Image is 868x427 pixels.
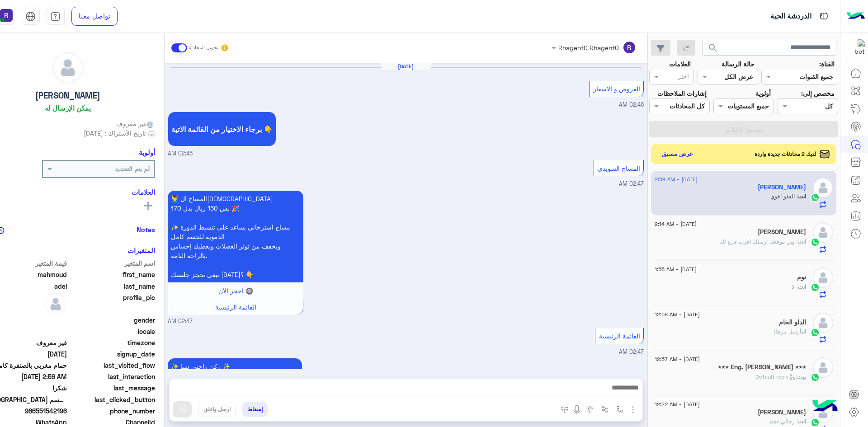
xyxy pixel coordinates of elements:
[69,258,155,268] span: اسم المتغير
[755,89,771,98] label: أولوية
[586,406,594,413] img: create order
[720,238,798,245] span: وين موقعك ارسلك اقرب فرع لك
[779,319,806,326] h5: الدلو الخام
[612,402,627,417] button: select flow
[601,406,609,413] img: Trigger scenario
[35,90,100,101] h5: [PERSON_NAME]
[69,327,155,336] span: locale
[655,220,697,228] span: [DATE] - 2:14 AM
[69,406,155,416] span: phone_number
[168,191,303,282] p: 30/8/2025, 2:47 AM
[655,310,700,319] span: [DATE] - 12:58 AM
[658,147,697,160] button: عرض مسبق
[189,44,218,52] small: تحويل المحادثة
[702,40,724,59] button: search
[619,348,644,355] span: 02:47 AM
[655,400,700,408] span: [DATE] - 12:22 AM
[582,402,597,417] button: create order
[758,408,806,416] h5: ahmed
[25,11,36,22] img: tab
[798,193,806,200] span: انت
[678,71,690,83] div: اختر
[69,338,155,347] span: timezone
[774,328,802,335] span: أرسل مرفقًا
[69,361,155,370] span: last_visited_flow
[798,283,806,290] span: انت
[798,418,806,425] span: انت
[50,11,61,22] img: tab
[758,228,806,236] h5: محمد
[718,363,806,371] h5: ٭٭٭ Eng. Ahmed Abd El_Majeed ٭٭٭
[127,246,155,254] h6: المتغيرات
[168,150,193,158] span: 02:46 AM
[813,178,833,198] img: defaultAdmin.png
[819,59,835,69] label: القناة:
[792,283,798,290] span: لا
[598,164,640,172] span: المساج السويدي
[758,183,806,191] h5: mahmoud adel
[801,89,835,98] label: مخصص إلى:
[69,418,155,427] span: ChannelId
[198,402,236,417] button: ارسل واغلق
[571,404,582,415] img: send voice note
[47,7,65,26] a: tab
[71,7,118,26] a: تواصل معنا
[657,89,707,98] label: إشارات الملاحظات
[769,418,798,425] span: رجالي فقط
[811,283,820,292] img: WhatsApp
[655,175,698,183] span: [DATE] - 2:59 AM
[649,121,838,137] button: تطبيق الفلاتر
[69,282,155,291] span: last_name
[722,59,755,69] label: حالة الرسالة
[69,383,155,393] span: last_message
[619,101,644,108] span: 02:46 AM
[52,52,83,83] img: defaultAdmin.png
[116,119,155,128] span: غير معروف
[599,332,640,340] span: القائمة الرئيسية
[137,225,155,234] h6: Notes
[849,39,865,56] img: 322853014244696
[69,293,155,314] span: profile_pic
[770,193,798,200] span: العفو اخوي
[627,404,638,415] img: send attachment
[802,328,806,335] span: انت
[811,418,820,427] img: WhatsApp
[619,180,644,187] span: 02:47 AM
[242,402,268,417] button: إسقاط
[381,63,431,70] h6: [DATE]
[84,128,146,138] span: تاريخ الأشتراك : [DATE]
[69,372,155,381] span: last_interaction
[813,313,833,333] img: defaultAdmin.png
[755,150,816,158] span: لديك 2 محادثات جديدة واردة
[655,355,700,363] span: [DATE] - 12:57 AM
[168,317,193,326] span: 02:47 AM
[593,85,640,93] span: العروض و الاسعار
[755,373,797,380] span: : Default reply
[813,267,833,288] img: defaultAdmin.png
[171,125,273,133] span: برجاء الاختيار من القائمة الاتية 👇
[770,10,811,23] p: الدردشة الحية
[847,7,865,26] img: Logo
[797,373,806,380] span: بوت
[69,270,155,279] span: first_name
[69,349,155,359] span: signup_date
[45,104,91,112] h6: يمكن الإرسال له
[69,395,155,404] span: last_clicked_button
[811,328,820,337] img: WhatsApp
[44,293,67,315] img: defaultAdmin.png
[708,42,718,53] span: search
[813,357,833,378] img: defaultAdmin.png
[561,406,568,413] img: make a call
[811,373,820,382] img: WhatsApp
[811,193,820,202] img: WhatsApp
[813,222,833,243] img: defaultAdmin.png
[215,303,256,311] span: القائمة الرئيسية
[178,405,187,414] img: send message
[616,406,623,413] img: select flow
[69,315,155,325] span: gender
[798,238,806,245] span: انت
[669,59,691,69] label: العلامات
[597,402,612,417] button: Trigger scenario
[139,148,155,156] h6: أولوية
[811,238,820,247] img: WhatsApp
